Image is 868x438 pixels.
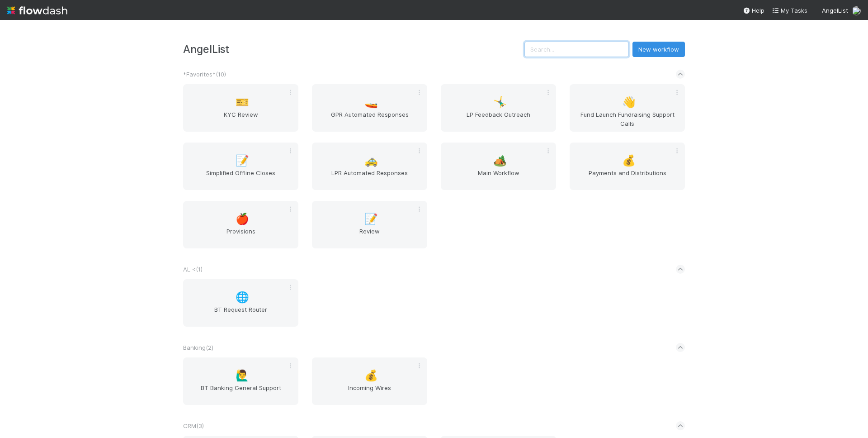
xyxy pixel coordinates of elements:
[312,201,427,248] a: 📝Review
[187,110,295,128] span: KYC Review
[183,422,204,429] span: CRM ( 3 )
[622,155,636,167] span: 💰
[316,383,424,401] span: Incoming Wires
[236,96,249,108] span: 🎫
[632,42,685,57] button: New workflow
[236,155,249,167] span: 📝
[570,84,685,132] a: 👋Fund Launch Fundraising Support Calls
[364,155,378,167] span: 🚕
[187,227,295,245] span: Provisions
[236,370,249,381] span: 🙋‍♂️
[187,305,295,323] span: BT Request Router
[573,168,681,186] span: Payments and Distributions
[183,71,226,78] span: *Favorites* ( 10 )
[441,84,556,132] a: 🤸‍♂️LP Feedback Outreach
[312,357,427,405] a: 💰Incoming Wires
[312,143,427,190] a: 🚕LPR Automated Responses
[316,168,424,186] span: LPR Automated Responses
[316,227,424,245] span: Review
[187,168,295,186] span: Simplified Offline Closes
[570,143,685,190] a: 💰Payments and Distributions
[316,110,424,128] span: GPR Automated Responses
[183,266,203,273] span: AL < ( 1 )
[364,213,378,225] span: 📝
[622,96,636,108] span: 👋
[364,96,378,108] span: 🚤
[524,42,629,57] input: Search...
[312,84,427,132] a: 🚤GPR Automated Responses
[493,155,507,167] span: 🏕️
[852,6,861,15] img: avatar_218ae7b5-dcd5-4ccc-b5d5-7cc00ae2934f.png
[183,201,298,248] a: 🍎Provisions
[493,96,507,108] span: 🤸‍♂️
[364,370,378,381] span: 💰
[441,143,556,190] a: 🏕️Main Workflow
[183,344,213,351] span: Banking ( 2 )
[183,279,298,327] a: 🌐BT Request Router
[183,84,298,132] a: 🎫KYC Review
[236,291,249,303] span: 🌐
[444,168,552,186] span: Main Workflow
[743,6,764,15] div: Help
[444,110,552,128] span: LP Feedback Outreach
[187,383,295,401] span: BT Banking General Support
[573,110,681,128] span: Fund Launch Fundraising Support Calls
[7,3,67,18] img: logo-inverted-e16ddd16eac7371096b0.svg
[183,43,524,55] h3: AngelList
[183,357,298,405] a: 🙋‍♂️BT Banking General Support
[183,143,298,190] a: 📝Simplified Offline Closes
[772,6,807,15] a: My Tasks
[822,7,848,14] span: AngelList
[772,7,807,14] span: My Tasks
[236,213,249,225] span: 🍎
